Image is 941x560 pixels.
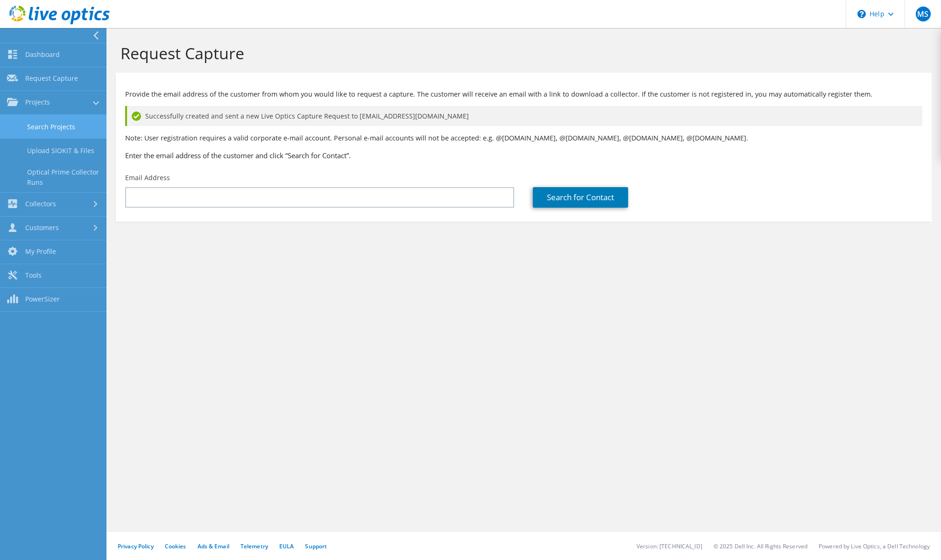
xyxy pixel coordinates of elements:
[533,187,628,208] a: Search for Contact
[125,133,922,143] p: Note: User registration requires a valid corporate e-mail account. Personal e-mail accounts will ...
[916,7,931,21] span: MS
[637,542,702,550] li: Version: [TECHNICAL_ID]
[241,542,268,550] a: Telemetry
[857,10,866,18] svg: \n
[125,173,170,182] label: Email Address
[125,150,922,161] h3: Enter the email address of the customer and click “Search for Contact”.
[819,542,930,550] li: Powered by Live Optics, a Dell Technology
[118,542,154,550] a: Privacy Policy
[145,111,469,121] span: Successfully created and sent a new Live Optics Capture Request to [EMAIL_ADDRESS][DOMAIN_NAME]
[198,542,229,550] a: Ads & Email
[125,89,922,99] p: Provide the email address of the customer from whom you would like to request a capture. The cust...
[305,542,327,550] a: Support
[165,542,186,550] a: Cookies
[279,542,294,550] a: EULA
[120,43,922,63] h1: Request Capture
[714,542,807,550] li: © 2025 Dell Inc. All Rights Reserved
